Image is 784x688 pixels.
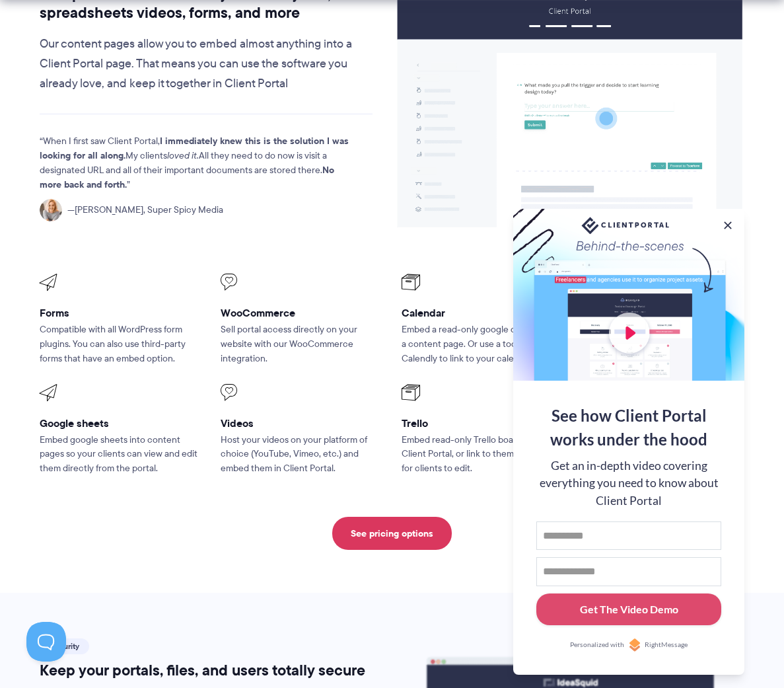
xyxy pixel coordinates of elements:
[221,416,383,430] h3: Videos
[221,433,383,477] p: Host your videos on your platform of choice (YouTube, Vimeo, etc.) and embed them in Client Portal.
[40,323,202,366] p: Compatible with all WordPress form plugins. You can also use third-party forms that have an embed...
[67,203,223,217] span: [PERSON_NAME], Super Spicy Media
[402,416,564,430] h3: Trello
[628,638,641,652] img: Personalized with RightMessage
[402,433,564,477] p: Embed read-only Trello boards into Client Portal, or link to them with a URL for clients to edit.
[40,163,334,192] strong: No more back and forth.
[221,323,383,366] p: Sell portal access directly on your website with our WooCommerce integration.
[570,640,624,650] span: Personalized with
[332,517,452,550] a: See pricing options
[40,134,350,192] p: When I first saw Client Portal, My clients All they need to do now is visit a designated URL and ...
[580,601,678,617] div: Get The Video Demo
[40,433,202,477] p: Embed google sheets into content pages so your clients can view and edit them directly from the p...
[40,34,373,94] p: Our content pages allow you to embed almost anything into a Client Portal page. That means you ca...
[536,593,721,626] button: Get The Video Demo
[536,638,721,652] a: Personalized withRightMessage
[402,323,564,366] p: Embed a read-only google calendar into a content page. Or use a tool like Calendly to link to you...
[40,306,202,320] h3: Forms
[40,416,202,430] h3: Google sheets
[26,622,66,662] iframe: Toggle Customer Support
[402,306,564,320] h3: Calendar
[536,457,721,510] div: Get an in-depth video covering everything you need to know about Client Portal
[536,404,721,451] div: See how Client Portal works under the hood
[40,661,373,680] h2: Keep your portals, files, and users totally secure
[167,149,199,162] em: loved it.
[221,306,383,320] h3: WooCommerce
[645,640,688,650] span: RightMessage
[40,134,349,163] strong: I immediately knew this is the solution I was looking for all along.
